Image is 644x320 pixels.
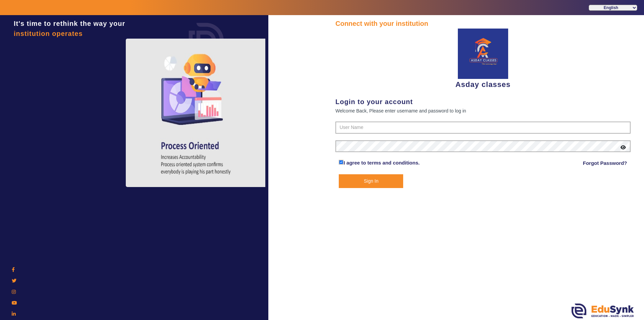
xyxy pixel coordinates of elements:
span: institution operates [14,30,83,37]
img: edusynk.png [572,304,634,318]
div: Login to your account [335,97,631,107]
img: login.png [181,15,231,65]
img: 6c26f0c6-1b4f-4b8f-9f13-0669d385e8b7 [458,29,508,79]
button: Sign In [339,174,403,188]
div: Welcome Back, Please enter username and password to log in [335,107,631,115]
a: I agree to terms and conditions. [343,160,420,166]
div: Connect with your institution [335,18,631,29]
a: Forgot Password? [583,159,627,167]
input: User Name [335,122,631,134]
div: Asday classes [335,29,631,90]
img: login4.png [126,39,267,187]
span: It's time to rethink the way your [14,20,125,27]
